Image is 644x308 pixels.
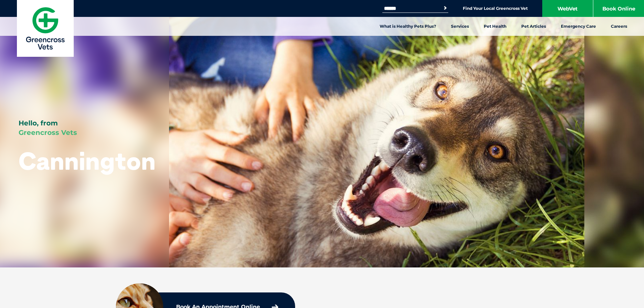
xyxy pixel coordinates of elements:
[442,5,449,11] button: Search
[514,17,553,36] a: Pet Articles
[603,17,635,36] a: Careers
[553,17,603,36] a: Emergency Care
[444,17,476,36] a: Services
[19,119,58,127] span: Hello, from
[372,17,444,36] a: What is Healthy Pets Plus?
[19,147,156,174] h1: Cannington
[463,6,528,11] a: Find Your Local Greencross Vet
[19,128,77,137] span: Greencross Vets
[476,17,514,36] a: Pet Health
